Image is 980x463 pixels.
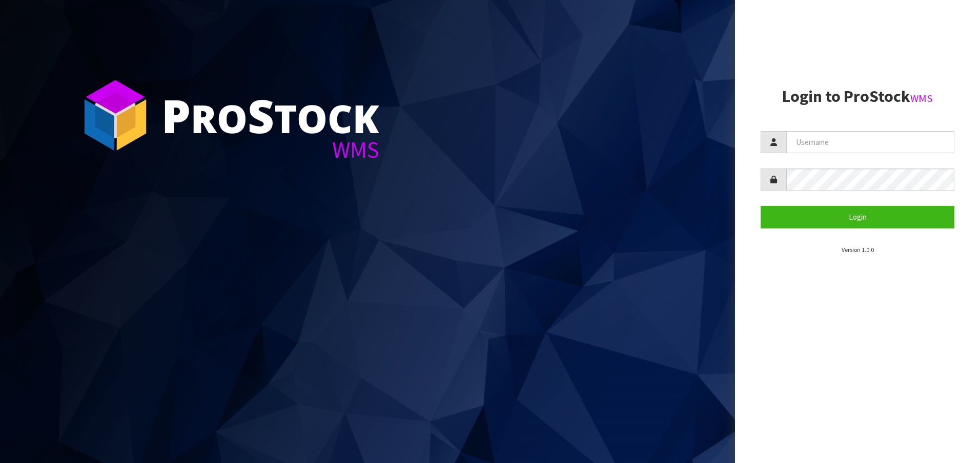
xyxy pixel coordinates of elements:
input: Username [786,131,954,153]
small: Version 1.0.0 [842,246,874,254]
span: S [248,84,274,146]
button: Login [761,206,954,228]
div: WMS [161,138,379,161]
h2: Login to ProStock [761,88,954,106]
span: P [161,84,191,146]
div: ro tock [161,92,379,138]
small: WMS [910,92,933,105]
img: ProStock Cube [77,77,154,154]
